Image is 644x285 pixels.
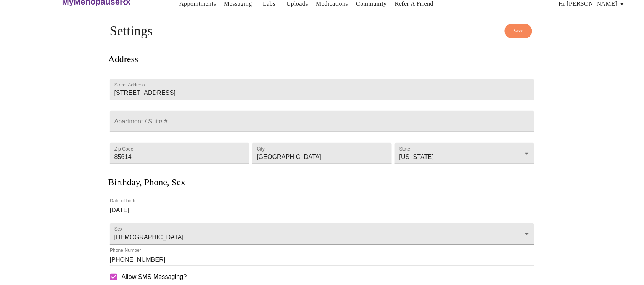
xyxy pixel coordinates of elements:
[108,54,138,64] h3: Address
[514,27,524,35] span: Save
[505,24,533,38] button: Save
[110,248,141,253] label: Phone Number
[110,223,535,245] div: [DEMOGRAPHIC_DATA]
[110,24,535,39] h4: Settings
[395,143,535,164] div: [US_STATE]
[122,272,187,282] span: Allow SMS Messaging?
[110,199,135,203] label: Date of birth
[108,177,185,187] h3: Birthday, Phone, Sex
